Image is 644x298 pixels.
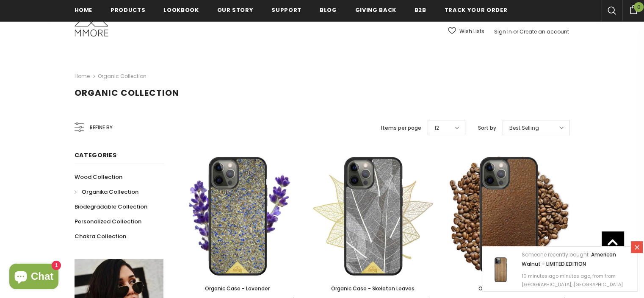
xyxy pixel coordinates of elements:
[75,173,122,181] span: Wood Collection
[75,151,117,159] span: Categories
[75,71,90,81] a: Home
[448,24,484,39] a: Wish Lists
[478,285,538,292] span: Organic Case - Coffee
[205,285,270,292] span: Organic Case - Lavender
[75,203,147,211] span: Biodegradable Collection
[415,6,426,14] span: B2B
[111,6,145,14] span: Products
[513,28,518,35] span: or
[509,124,539,132] span: Best Selling
[520,28,569,35] a: Create an account
[622,4,644,14] a: 0
[75,229,126,244] a: Chakra Collection
[217,6,254,14] span: Our Story
[75,214,141,229] a: Personalized Collection
[459,27,484,36] span: Wish Lists
[494,28,512,35] a: Sign In
[447,284,570,293] a: Organic Case - Coffee
[75,13,108,36] img: MMORE Cases
[75,217,141,226] span: Personalized Collection
[331,285,415,292] span: Organic Case - Skeleton Leaves
[320,6,337,14] span: Blog
[271,6,301,14] span: support
[75,184,138,199] a: Organika Collection
[355,6,396,14] span: Giving back
[312,284,434,293] a: Organic Case - Skeleton Leaves
[75,87,179,99] span: Organic Collection
[634,2,644,12] span: 0
[163,6,199,14] span: Lookbook
[434,124,439,132] span: 12
[176,284,299,293] a: Organic Case - Lavender
[478,124,496,132] label: Sort by
[75,199,147,214] a: Biodegradable Collection
[75,6,93,14] span: Home
[98,72,146,80] a: Organic Collection
[75,170,122,184] a: Wood Collection
[90,123,113,132] span: Refine by
[522,273,623,288] span: 10 minutes ago minutes ago, from from [GEOGRAPHIC_DATA], [GEOGRAPHIC_DATA]
[445,6,507,14] span: Track your order
[381,124,421,132] label: Items per page
[75,232,126,240] span: Chakra Collection
[82,188,138,196] span: Organika Collection
[522,251,589,258] span: Someone recently bought
[7,264,61,291] inbox-online-store-chat: Shopify online store chat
